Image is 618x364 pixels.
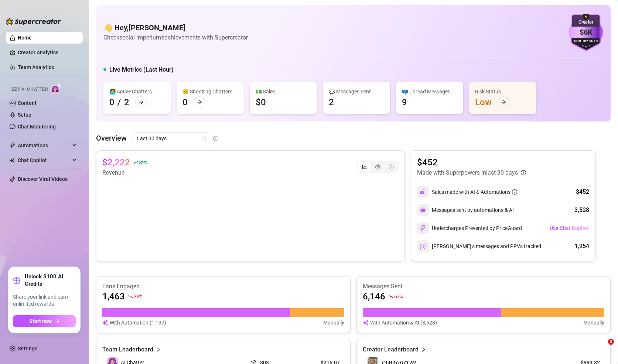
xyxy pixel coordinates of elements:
div: Messages sent by automations & AI [417,204,514,216]
span: 2 [608,339,614,345]
span: arrow-right [139,100,144,105]
div: $452 [576,188,589,196]
h5: Live Metrics (Last Hour) [109,65,174,74]
span: dollar-circle [389,164,394,169]
img: svg%3e [420,225,426,231]
div: 👩‍💻 Active Chatters [109,87,165,96]
article: Creator Leaderboard [363,345,419,354]
img: logo-BBDzfeDw.svg [6,18,61,25]
span: right [156,345,161,354]
img: AI Chatter [51,83,62,94]
button: Start nowarrow-right [13,315,76,327]
button: Use Chat Copilot [549,222,589,234]
strong: Unlock $100 AI Credits [25,273,76,288]
span: rise [133,160,138,165]
span: fall [388,294,393,299]
div: Undercharges Prevented by PriceGuard [417,222,522,234]
h4: 👋 Hey, [PERSON_NAME] [103,23,248,33]
div: 📪 Unread Messages [402,87,457,96]
div: segmented control [357,161,399,173]
img: svg%3e [420,243,426,250]
span: 30 % [134,293,142,300]
img: svg%3e [420,207,426,213]
div: 0 [109,96,115,108]
article: $2,222 [102,157,130,168]
span: Last 30 days [137,133,206,144]
article: Manually [583,319,604,327]
article: Messages Sent [363,282,605,291]
div: Risk Status [475,87,530,96]
span: gift [13,277,20,284]
div: 😴 Snoozing Chatters [182,87,238,96]
article: With Automation & AI (3,528) [370,319,437,327]
a: Team Analytics [18,64,54,70]
a: Settings [18,346,37,351]
div: 2 [329,96,334,108]
div: $0 [256,96,266,108]
article: Check social imperium's achievements with Supercreator [103,33,248,42]
article: $452 [417,157,526,168]
span: pie-chart [375,164,380,169]
span: 67 % [394,293,403,300]
span: Automations [18,140,70,151]
span: right [421,345,426,354]
a: Chat Monitoring [18,124,56,130]
article: 1,463 [102,291,125,302]
img: svg%3e [420,189,426,195]
div: 💵 Sales [256,87,311,96]
div: 2 [124,96,129,108]
div: 3,528 [574,206,589,214]
span: thunderbolt [10,142,16,148]
article: Team Leaderboard [102,345,153,354]
a: Content [18,100,37,106]
img: Chat Copilot [10,158,14,163]
img: purple-badge-B9DA21FR.svg [569,14,603,51]
a: Creator Analytics [18,47,77,58]
span: Chat Copilot [18,154,70,166]
div: Creator [569,19,603,26]
article: Overview [96,133,127,144]
span: info-circle [213,136,218,141]
span: fall [128,294,133,299]
article: Fans Engaged [102,282,344,291]
span: 89 % [139,159,147,166]
iframe: Intercom live chat [593,339,611,357]
a: Discover Viral Videos [18,176,68,182]
div: $6K [569,27,603,38]
div: [PERSON_NAME]’s messages and PPVs tracked [417,240,541,252]
img: svg%3e [102,319,108,327]
span: info-circle [521,170,526,175]
a: Setup [18,112,31,118]
div: Monthly Sales [569,39,603,44]
article: Made with Superpowers in last 30 days [417,168,518,177]
span: info-circle [512,189,517,195]
span: arrow-right [55,319,60,324]
div: 0 [182,96,188,108]
div: 💬 Messages Sent [329,87,384,96]
span: calendar [202,136,206,141]
article: With Automation (1,137) [110,319,166,327]
article: Revenue [102,168,147,177]
span: line-chart [362,164,367,169]
span: Izzy AI Chatter [10,86,48,93]
div: Sales made with AI & Automations [432,188,517,196]
div: 1,954 [574,242,589,251]
article: 6,146 [363,291,385,302]
img: svg%3e [363,319,369,327]
span: Share your link and earn unlimited rewards [13,293,76,308]
article: Manually [323,319,344,327]
span: arrow-right [197,100,202,105]
a: Home [18,35,32,41]
span: arrow-right [501,100,506,105]
span: Start now [29,318,52,324]
div: 9 [402,96,407,108]
span: Use Chat Copilot [550,225,589,231]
